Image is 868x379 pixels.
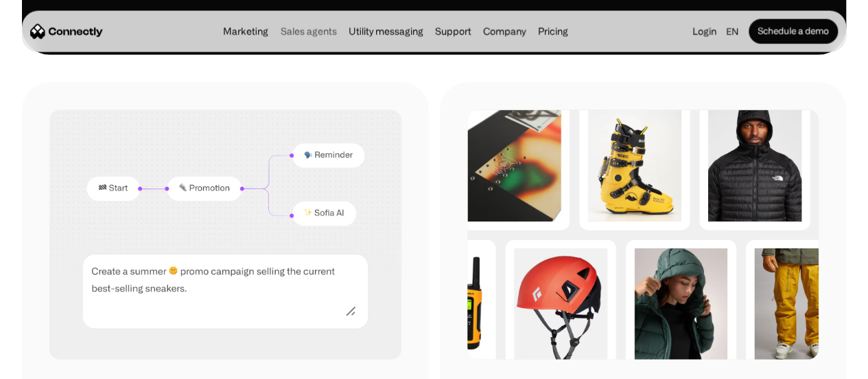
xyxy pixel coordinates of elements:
ul: Language list [27,355,82,374]
div: en [720,22,749,41]
a: Login [688,22,720,41]
a: Schedule a demo [749,19,838,44]
a: Utility messaging [344,26,427,37]
div: Company [483,22,526,41]
a: Sales agents [276,26,340,37]
div: en [726,22,738,41]
a: Support [431,26,476,37]
a: Pricing [534,26,572,37]
div: Company [479,22,530,41]
aside: Language selected: English [14,354,82,374]
a: Marketing [219,26,272,37]
a: home [30,21,103,42]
